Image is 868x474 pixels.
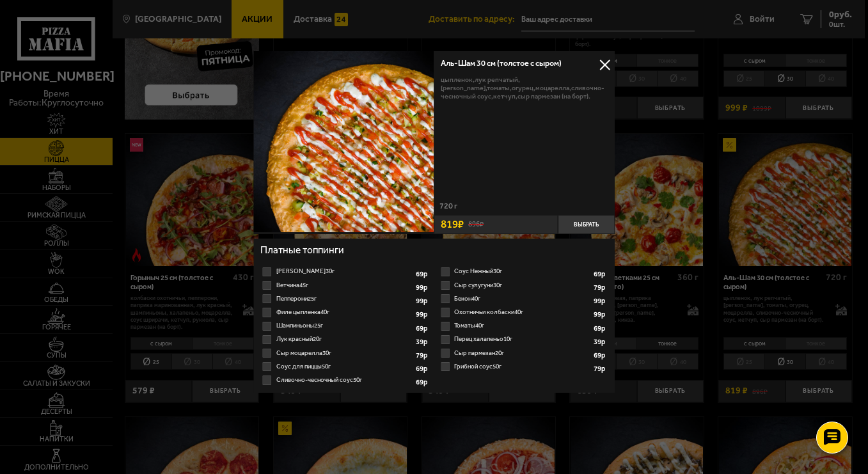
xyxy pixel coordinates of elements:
[260,292,429,306] li: Пепперони
[594,365,608,372] strong: 79 р
[441,75,608,100] p: цыпленок, лук репчатый, [PERSON_NAME], томаты, огурец, моцарелла, сливочно-чесночный соус, кетчуп...
[260,319,429,333] li: Шампиньоны
[439,360,608,374] label: Грибной соус 50г
[260,333,429,346] li: Лук красный
[260,265,429,278] label: [PERSON_NAME] 30г
[594,271,608,278] strong: 69 р
[260,243,608,259] h4: Платные топпинги
[260,319,429,333] label: Шампиньоны 25г
[439,319,608,333] li: Томаты
[260,374,429,387] li: Сливочно-чесночный соус
[260,333,429,346] label: Лук красный 20г
[439,319,608,333] label: Томаты 40г
[439,333,608,346] li: Перец халапеньо
[441,219,464,230] span: 819 ₽
[260,360,429,374] label: Соус для пиццы 50г
[439,306,608,319] label: Охотничьи колбаски 40г
[260,265,429,278] li: Соус Деликатес
[439,292,608,306] label: Бекон 40г
[260,306,429,319] label: Филе цыпленка 40г
[260,347,429,360] li: Сыр моцарелла
[439,347,608,360] li: Сыр пармезан
[439,333,608,346] label: Перец халапеньо 10г
[439,265,608,278] label: Соус Нежный 30г
[441,59,608,68] h3: Аль-Шам 30 см (толстое с сыром)
[260,360,429,374] li: Соус для пиццы
[260,279,429,292] label: Ветчина 45г
[416,379,430,386] strong: 69 р
[558,215,615,234] button: Выбрать
[434,202,615,215] div: 720 г
[416,271,430,278] strong: 69 р
[260,306,429,319] li: Филе цыпленка
[260,347,429,360] label: Сыр моцарелла 30г
[594,297,608,304] strong: 99 р
[468,221,484,228] s: 896 ₽
[439,279,608,292] label: Сыр сулугуни 30г
[594,311,608,318] strong: 99 р
[260,292,429,306] label: Пепперони 25г
[253,51,434,232] img: Аль-Шам 30 см (толстое с сыром)
[439,265,608,278] li: Соус Нежный
[416,311,430,318] strong: 99 р
[416,338,430,345] strong: 39 р
[439,292,608,306] li: Бекон
[594,352,608,359] strong: 69 р
[439,360,608,374] li: Грибной соус
[416,365,430,372] strong: 69 р
[416,352,430,359] strong: 79 р
[594,325,608,332] strong: 69 р
[416,297,430,304] strong: 99 р
[416,284,430,291] strong: 99 р
[594,284,608,291] strong: 79 р
[439,279,608,292] li: Сыр сулугуни
[260,374,429,387] label: Сливочно-чесночный соус 50г
[594,338,608,345] strong: 39 р
[260,279,429,292] li: Ветчина
[439,347,608,360] label: Сыр пармезан 20г
[439,306,608,319] li: Охотничьи колбаски
[416,325,430,332] strong: 69 р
